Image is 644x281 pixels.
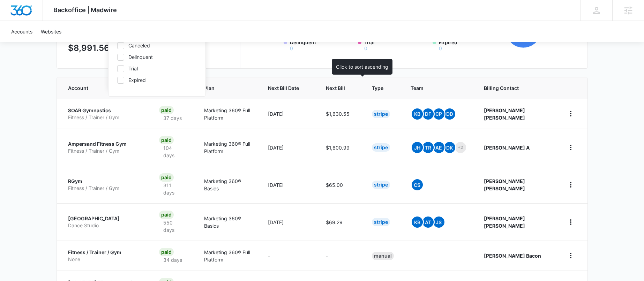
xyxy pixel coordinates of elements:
[317,129,364,166] td: $1,600.99
[68,185,143,192] p: Fitness / Trainer / Gym
[565,217,576,228] button: home
[68,178,143,185] p: RGym
[68,256,143,263] p: None
[68,114,143,121] p: Fitness / Trainer / Gym
[68,215,143,229] a: [GEOGRAPHIC_DATA]Dance Studio
[260,166,317,203] td: [DATE]
[204,107,251,121] p: Marketing 360® Full Platform
[159,182,187,196] p: 311 days
[204,177,251,192] p: Marketing 360® Basics
[159,136,174,144] div: Paid
[455,142,466,153] span: +2
[159,256,186,264] p: 34 days
[412,108,423,120] span: KB
[68,42,115,54] p: $8,991.56
[117,76,197,84] label: Expired
[290,39,354,51] label: Delinquent
[372,84,384,92] span: Type
[372,181,390,189] div: Stripe
[68,249,143,263] a: Fitness / Trainer / GymNone
[68,178,143,191] a: RGymFitness / Trainer / Gym
[159,211,174,219] div: Paid
[412,179,423,190] span: CS
[332,59,392,75] div: Click to sort ascending
[411,84,457,92] span: Team
[433,108,444,120] span: CP
[204,249,251,263] p: Marketing 360® Full Platform
[68,140,143,147] p: Ampersand Fitness Gym
[204,215,251,229] p: Marketing 360® Basics
[68,107,143,114] p: SOAR Gymnastics
[7,21,37,42] a: Accounts
[37,21,66,42] a: Websites
[484,84,548,92] span: Billing Contact
[68,147,143,154] p: Fitness / Trainer / Gym
[268,84,299,92] span: Next Bill Date
[412,217,423,228] span: KB
[204,140,251,155] p: Marketing 360® Full Platform
[484,145,530,151] strong: [PERSON_NAME] A
[372,110,390,118] div: Stripe
[565,179,576,190] button: home
[364,39,428,51] label: Trial
[484,178,525,191] strong: [PERSON_NAME] [PERSON_NAME]
[422,108,434,120] span: DF
[260,241,317,271] td: -
[439,39,503,51] label: Expired
[260,129,317,166] td: [DATE]
[68,222,143,229] p: Dance Studio
[117,53,197,61] label: Delinquent
[317,166,364,203] td: $65.00
[317,203,364,241] td: $69.29
[433,217,444,228] span: JS
[117,42,197,49] label: Canceled
[565,108,576,119] button: home
[68,140,143,154] a: Ampersand Fitness GymFitness / Trainer / Gym
[53,6,117,14] span: Backoffice | Madwire
[159,144,187,159] p: 104 days
[372,143,390,152] div: Stripe
[260,99,317,129] td: [DATE]
[204,84,251,92] span: Plan
[484,107,525,121] strong: [PERSON_NAME] [PERSON_NAME]
[326,84,345,92] span: Next Bill
[68,215,143,222] p: [GEOGRAPHIC_DATA]
[159,219,187,234] p: 550 days
[372,252,394,260] div: Manual
[484,253,541,259] strong: [PERSON_NAME] Bacon
[565,142,576,153] button: home
[317,99,364,129] td: $1,630.55
[159,114,186,122] p: 37 days
[159,173,174,182] div: Paid
[260,203,317,241] td: [DATE]
[159,106,174,114] div: Paid
[159,248,174,256] div: Paid
[68,107,143,121] a: SOAR GymnasticsFitness / Trainer / Gym
[565,250,576,261] button: home
[412,142,423,153] span: JH
[444,142,455,153] span: DK
[68,249,143,256] p: Fitness / Trainer / Gym
[117,65,197,72] label: Trial
[422,142,434,153] span: TR
[444,108,455,120] span: DD
[68,84,133,92] span: Account
[422,217,434,228] span: AT
[484,215,525,229] strong: [PERSON_NAME] [PERSON_NAME]
[317,241,364,271] td: -
[372,218,390,226] div: Stripe
[433,142,444,153] span: AE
